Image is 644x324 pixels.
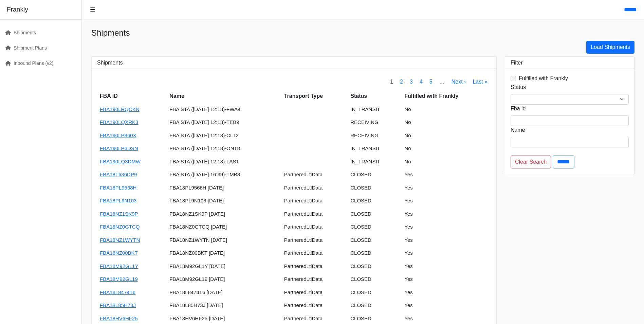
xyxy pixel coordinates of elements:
td: FBA STA ([DATE] 12:18)-LAS1 [167,155,281,168]
td: FBA18L8474T6 [DATE] [167,286,281,299]
td: CLOSED [348,181,402,195]
td: CLOSED [348,194,402,208]
a: FBA18NZ1SK9P [100,211,138,217]
td: RECEIVING [348,129,402,142]
td: IN_TRANSIT [348,103,402,116]
td: No [402,155,491,168]
a: FBA190LP6DSN [100,145,138,151]
td: CLOSED [348,234,402,247]
a: FBA190LRQCKN [100,106,140,112]
th: FBA ID [97,89,167,103]
a: FBA18L8474T6 [100,289,135,295]
td: Yes [402,220,491,234]
th: Status [348,89,402,103]
td: FBA18NZ1SK9P [DATE] [167,208,281,221]
h3: Shipments [97,59,491,66]
td: FBA STA ([DATE] 12:18)-FWA4 [167,103,281,116]
a: FBA18M92GL1Y [100,263,138,269]
td: CLOSED [348,168,402,181]
a: FBA190LQ3DMW [100,159,141,164]
td: Yes [402,299,491,312]
td: No [402,129,491,142]
td: Yes [402,194,491,208]
td: PartneredLtlData [281,260,348,273]
td: FBA STA ([DATE] 12:18)-ONT8 [167,142,281,155]
td: CLOSED [348,286,402,299]
label: Status [511,83,526,91]
td: CLOSED [348,260,402,273]
td: PartneredLtlData [281,286,348,299]
td: Yes [402,208,491,221]
a: Next › [452,79,466,85]
td: FBA STA ([DATE] 12:18)-TEB9 [167,116,281,129]
td: PartneredLtlData [281,194,348,208]
td: Yes [402,273,491,286]
td: No [402,142,491,155]
td: FBA18L85H73J [DATE] [167,299,281,312]
td: RECEIVING [348,116,402,129]
td: PartneredLtlData [281,220,348,234]
td: PartneredLtlData [281,168,348,181]
td: Yes [402,260,491,273]
span: 1 [387,74,397,89]
td: No [402,116,491,129]
td: FBA STA ([DATE] 16:39)-TMB8 [167,168,281,181]
td: PartneredLtlData [281,208,348,221]
td: IN_TRANSIT [348,142,402,155]
a: FBA18L85H73J [100,302,136,308]
nav: pager [387,74,491,89]
td: FBA STA ([DATE] 12:18)-CLT2 [167,129,281,142]
td: CLOSED [348,273,402,286]
a: FBA18M92GL19 [100,276,138,282]
label: Fulfilled with Frankly [519,74,568,83]
a: FBA190LQXRK3 [100,119,138,125]
a: FBA190LP860X [100,132,136,138]
td: PartneredLtlData [281,234,348,247]
td: FBA18NZ0GTCQ [DATE] [167,220,281,234]
th: Name [167,89,281,103]
a: Clear Search [511,156,551,168]
td: Yes [402,234,491,247]
td: Yes [402,247,491,260]
td: IN_TRANSIT [348,155,402,168]
label: Fba id [511,105,526,113]
a: 3 [410,79,413,85]
td: FBA18M92GL19 [DATE] [167,273,281,286]
td: No [402,103,491,116]
td: PartneredLtlData [281,299,348,312]
td: Yes [402,168,491,181]
a: 4 [420,79,423,85]
td: Yes [402,181,491,195]
td: FBA18M92GL1Y [DATE] [167,260,281,273]
span: … [436,74,448,89]
a: FBA18NZ1WYTN [100,237,140,243]
a: FBA18T636DP9 [100,172,137,177]
h1: Shipments [91,28,634,38]
td: PartneredLtlData [281,181,348,195]
td: CLOSED [348,299,402,312]
td: CLOSED [348,247,402,260]
a: 2 [400,79,403,85]
a: FBA18PL9568H [100,185,136,191]
h3: Filter [511,59,629,66]
a: 5 [429,79,433,85]
td: CLOSED [348,208,402,221]
label: Name [511,126,525,134]
td: FBA18PL9568H [DATE] [167,181,281,195]
th: Transport Type [281,89,348,103]
a: Load Shipments [586,41,634,54]
th: Fulfilled with Frankly [402,89,491,103]
td: PartneredLtlData [281,273,348,286]
td: FBA18NZ00BKT [DATE] [167,247,281,260]
td: PartneredLtlData [281,247,348,260]
td: CLOSED [348,220,402,234]
a: FBA18PL9N103 [100,198,136,203]
td: FBA18NZ1WYTN [DATE] [167,234,281,247]
a: FBA18HV6HF25 [100,316,138,321]
a: FBA18NZ00BKT [100,250,138,256]
a: FBA18NZ0GTCQ [100,224,140,230]
td: FBA18PL9N103 [DATE] [167,194,281,208]
a: Last » [473,79,487,85]
td: Yes [402,286,491,299]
